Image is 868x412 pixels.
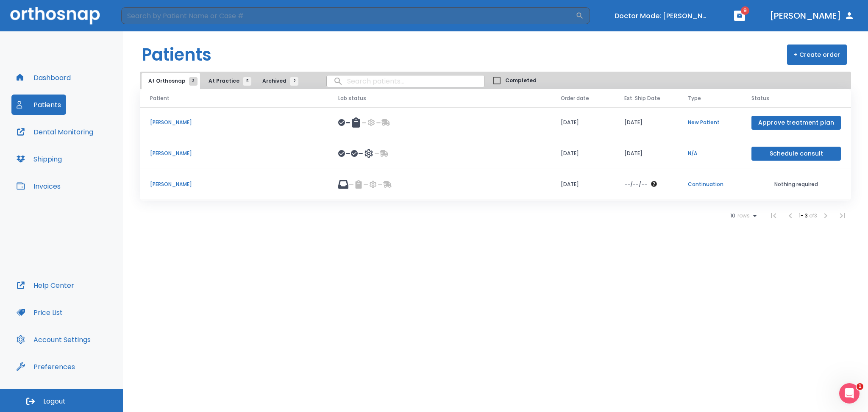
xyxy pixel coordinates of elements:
span: Type [688,95,701,102]
p: New Patient [688,119,731,126]
span: 3 [189,77,198,86]
span: Status [751,95,769,102]
span: 10 [730,213,735,219]
span: 5 [243,77,251,86]
span: Completed [505,77,537,84]
span: 1 [857,383,863,390]
span: At Practice [209,77,247,85]
span: rows [735,213,750,219]
p: N/A [688,150,731,157]
p: [PERSON_NAME] [150,119,318,126]
button: Price List [11,302,68,323]
td: [DATE] [551,169,614,200]
span: Patient [150,95,170,102]
button: Approve treatment plan [751,116,841,130]
div: tabs [142,73,303,89]
iframe: Intercom live chat [839,383,860,404]
span: Archived [262,77,294,85]
button: Doctor Mode: [PERSON_NAME] [611,9,713,23]
span: Est. Ship Date [624,95,660,102]
span: 9 [741,6,749,15]
td: [DATE] [614,138,678,169]
td: [DATE] [551,107,614,138]
input: Search by Patient Name or Case # [121,7,576,24]
p: Nothing required [751,181,841,188]
img: Orthosnap [10,7,100,24]
button: Invoices [11,176,66,196]
td: [DATE] [551,138,614,169]
span: of 3 [809,212,817,219]
button: Account Settings [11,329,96,350]
span: 2 [290,77,298,86]
div: The date will be available after approving treatment plan [624,181,668,188]
span: Logout [43,397,66,406]
button: Dental Monitoring [11,122,98,142]
button: [PERSON_NAME] [766,8,858,23]
p: Continuation [688,181,731,188]
span: Lab status [338,95,366,102]
p: --/--/-- [624,181,647,188]
button: Preferences [11,356,80,377]
span: 1 - 3 [799,212,809,219]
button: Patients [11,95,66,115]
button: Schedule consult [751,147,841,161]
span: At Orthosnap [148,77,193,85]
h1: Patients [142,42,211,67]
button: Shipping [11,149,67,169]
button: + Create order [787,45,847,65]
td: [DATE] [614,107,678,138]
button: Dashboard [11,67,76,88]
span: Order date [561,95,589,102]
button: Help Center [11,275,79,295]
input: search [327,73,484,89]
p: [PERSON_NAME] [150,181,318,188]
p: [PERSON_NAME] [150,150,318,157]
